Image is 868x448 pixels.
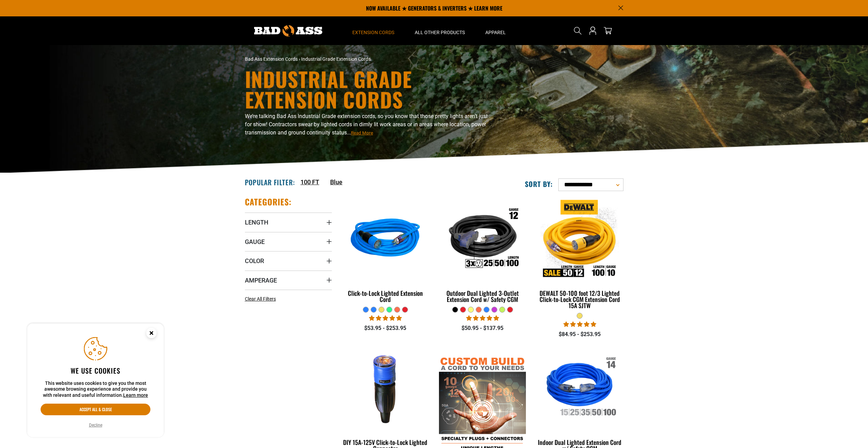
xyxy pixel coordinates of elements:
div: Click-to-Lock Lighted Extension Cord [342,290,429,302]
summary: Extension Cords [342,16,404,45]
span: Read More [351,130,373,135]
a: DEWALT 50-100 foot 12/3 Lighted Click-to-Lock CGM Extension Cord 15A SJTW DEWALT 50-100 foot 12/3... [536,197,623,313]
label: Sort by: [525,179,553,188]
span: 4.84 stars [563,321,596,328]
a: Bad Ass Extension Cords [245,56,298,62]
img: Bad Ass Extension Cords [254,25,322,37]
span: Extension Cords [352,29,394,35]
span: Color [245,257,264,265]
a: blue Click-to-Lock Lighted Extension Cord [342,197,429,306]
img: blue [342,200,428,278]
button: Accept all & close [41,404,150,415]
p: This website uses cookies to give you the most awesome browsing experience and provide you with r... [41,380,150,399]
h2: Popular Filter: [245,178,295,187]
span: Amperage [245,276,277,284]
a: Blue [330,177,342,187]
img: Outdoor Dual Lighted 3-Outlet Extension Cord w/ Safety CGM [440,200,526,278]
span: 4.80 stars [466,315,499,321]
span: Clear All Filters [245,296,276,302]
span: Apparel [485,29,506,35]
img: Indoor Dual Lighted Extension Cord w/ Safety CGM [537,349,623,427]
p: We’re talking Bad Ass Industrial Grade extension cords, so you know that those pretty lights aren... [245,112,494,137]
a: Learn more [123,392,148,398]
div: $53.95 - $253.95 [342,324,429,332]
summary: All Other Products [404,16,475,45]
summary: Gauge [245,232,332,251]
button: Decline [87,422,104,429]
a: 100 FT [300,177,319,187]
h2: We use cookies [41,366,150,375]
span: › [299,56,300,62]
div: $50.95 - $137.95 [439,324,526,332]
summary: Color [245,251,332,270]
summary: Search [572,25,583,36]
summary: Amperage [245,271,332,290]
span: Industrial Grade Extension Cords [301,56,371,62]
div: $84.95 - $253.95 [536,330,623,338]
summary: Apparel [475,16,516,45]
div: Outdoor Dual Lighted 3-Outlet Extension Cord w/ Safety CGM [439,290,526,302]
nav: breadcrumbs [245,56,494,63]
a: Outdoor Dual Lighted 3-Outlet Extension Cord w/ Safety CGM Outdoor Dual Lighted 3-Outlet Extensio... [439,197,526,306]
h1: Industrial Grade Extension Cords [245,69,494,110]
img: DEWALT 50-100 foot 12/3 Lighted Click-to-Lock CGM Extension Cord 15A SJTW [537,200,623,278]
span: Length [245,218,268,226]
aside: Cookie Consent [27,323,164,437]
summary: Length [245,213,332,232]
h2: Categories: [245,197,292,207]
a: Clear All Filters [245,295,279,303]
span: Gauge [245,238,265,246]
img: DIY 15A-125V Click-to-Lock Lighted Connector [342,349,428,427]
span: 4.87 stars [369,315,402,321]
span: All Other Products [415,29,465,35]
div: DEWALT 50-100 foot 12/3 Lighted Click-to-Lock CGM Extension Cord 15A SJTW [536,290,623,308]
